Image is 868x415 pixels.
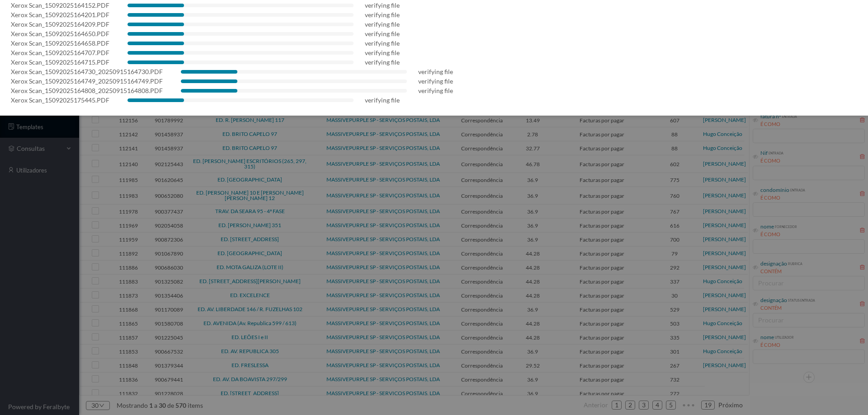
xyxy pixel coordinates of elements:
[11,10,109,19] div: Xerox Scan_15092025164201.PDF
[11,76,163,86] div: Xerox Scan_15092025164749_20250915164749.PDF
[11,95,109,105] div: Xerox Scan_15092025175445.PDF
[365,38,400,48] div: verifying file
[11,29,109,38] div: Xerox Scan_15092025164650.PDF
[365,57,400,67] div: verifying file
[365,10,400,19] div: verifying file
[11,86,163,95] div: Xerox Scan_15092025164808_20250915164808.PDF
[365,29,400,38] div: verifying file
[418,67,453,76] div: verifying file
[365,95,400,105] div: verifying file
[11,48,109,57] div: Xerox Scan_15092025164707.PDF
[365,19,400,29] div: verifying file
[365,0,400,10] div: verifying file
[11,57,109,67] div: Xerox Scan_15092025164715.PDF
[11,38,109,48] div: Xerox Scan_15092025164658.PDF
[365,48,400,57] div: verifying file
[11,67,163,76] div: Xerox Scan_15092025164730_20250915164730.PDF
[11,0,109,10] div: Xerox Scan_15092025164152.PDF
[418,86,453,95] div: verifying file
[418,76,453,86] div: verifying file
[11,19,109,29] div: Xerox Scan_15092025164209.PDF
